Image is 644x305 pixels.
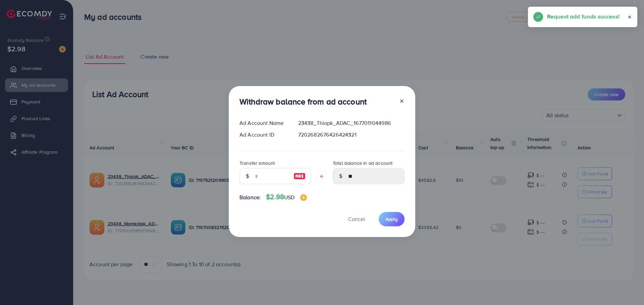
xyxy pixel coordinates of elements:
[300,194,307,201] img: image
[266,193,307,201] h4: $2.98
[293,131,410,139] div: 7202682676426424321
[234,119,293,127] div: Ad Account Name
[239,160,275,166] label: Transfer amount
[293,172,306,180] img: image
[333,160,392,166] label: Total balance in ad account
[239,194,261,201] span: Balance:
[379,212,405,226] button: Apply
[284,194,294,201] span: USD
[615,275,639,300] iframe: Chat
[385,216,398,222] span: Apply
[547,12,620,21] h5: Request add funds success!
[293,119,410,127] div: 23438_Thiapk_ADAC_1677011044986
[340,212,373,226] button: Cancel
[239,97,367,106] h3: Withdraw balance from ad account
[234,131,293,139] div: Ad Account ID
[348,215,365,223] span: Cancel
